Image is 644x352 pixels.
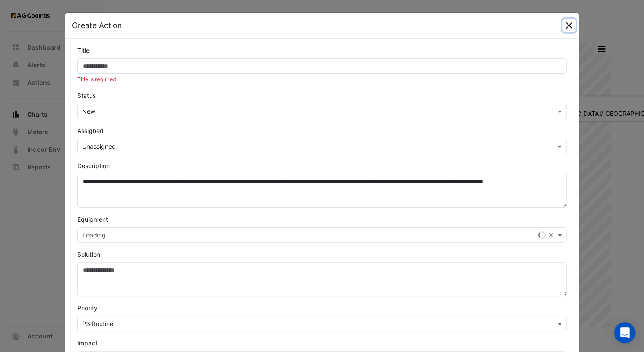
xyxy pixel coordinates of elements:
[77,46,90,55] label: Title
[562,19,576,32] button: Close
[548,230,555,240] span: Clear
[614,322,635,343] div: Open Intercom Messenger
[77,338,97,348] label: Impact
[77,126,104,135] label: Assigned
[72,20,122,31] h5: Create Action
[77,250,100,259] label: Solution
[77,91,96,100] label: Status
[77,303,97,312] label: Priority
[77,75,567,83] div: Title is required
[77,215,108,224] label: Equipment
[77,161,110,170] label: Description
[83,230,111,240] div: Loading...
